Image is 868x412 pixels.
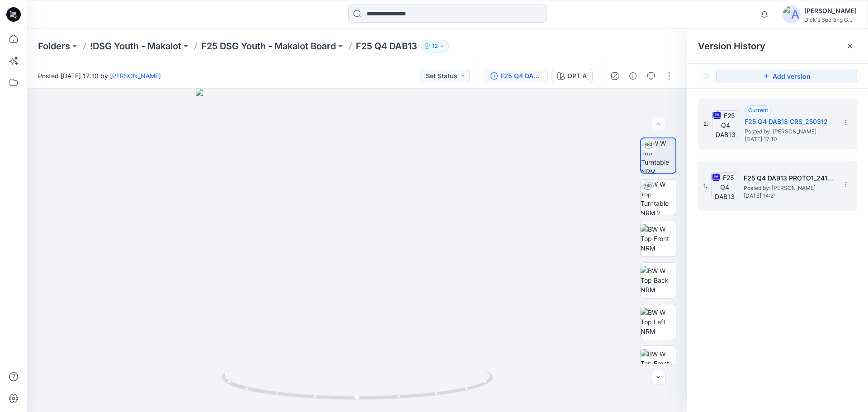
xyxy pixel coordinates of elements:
[38,40,70,52] a: Folders
[748,107,768,114] span: Current
[744,184,834,193] span: Posted by: Chieh Hung
[641,308,676,336] img: BW W Top Left NRM
[485,69,548,83] button: F25 Q4 DAB13 CRS_250312
[703,120,708,128] span: 2.
[641,349,676,378] img: BW W Top Front Chest NRM
[421,40,449,52] button: 12
[90,40,181,52] a: !DSG Youth - Makalot
[783,5,801,24] img: avatar
[703,182,708,190] span: 1.
[744,173,834,184] h5: F25 Q4 DAB13 PROTO1_241029
[500,71,542,81] div: F25 Q4 DAB13 CRS_250312
[641,224,676,253] img: BW W Top Front NRM
[716,69,857,83] button: Add version
[201,40,336,52] a: F25 DSG Youth - Makalot Board
[804,5,857,16] div: [PERSON_NAME]
[846,43,854,50] button: Close
[712,110,739,137] img: F25 Q4 DAB13 CRS_250312
[356,40,417,52] p: F25 Q4 DAB13
[698,41,765,52] span: Version History
[552,69,593,83] button: OPT A
[626,69,640,83] button: Details
[745,136,835,142] span: [DATE] 17:10
[745,116,835,127] h5: F25 Q4 DAB13 CRS_250312
[804,16,857,23] div: Dick's Sporting G...
[567,71,587,81] div: OPT A
[698,69,712,83] button: Show Hidden Versions
[711,172,738,199] img: F25 Q4 DAB13 PROTO1_241029
[38,71,161,81] span: Posted [DATE] 17:10 by
[744,193,834,199] span: [DATE] 14:21
[641,138,675,173] img: BW W Top Turntable NRM
[110,72,161,80] a: [PERSON_NAME]
[745,127,835,136] span: Posted by: Chieh Hung
[641,266,676,294] img: BW W Top Back NRM
[432,41,438,51] p: 12
[641,180,676,215] img: BW W Top Turntable NRM 2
